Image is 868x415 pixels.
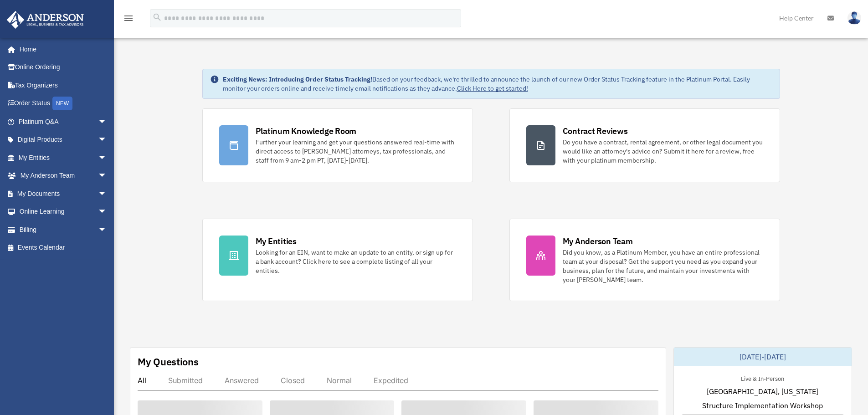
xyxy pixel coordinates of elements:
div: Answered [225,376,259,385]
img: Anderson Advisors Platinum Portal [4,11,87,29]
div: Contract Reviews [563,125,628,137]
div: Do you have a contract, rental agreement, or other legal document you would like an attorney's ad... [563,138,763,165]
div: NEW [52,97,72,110]
a: menu [123,16,134,24]
a: My Anderson Team Did you know, as a Platinum Member, you have an entire professional team at your... [509,219,780,301]
div: Based on your feedback, we're thrilled to announce the launch of our new Order Status Tracking fe... [223,75,772,93]
a: My Anderson Teamarrow_drop_down [6,167,121,185]
a: My Entities Looking for an EIN, want to make an update to an entity, or sign up for a bank accoun... [202,219,473,301]
a: Digital Productsarrow_drop_down [6,131,121,149]
div: Further your learning and get your questions answered real-time with direct access to [PERSON_NAM... [256,138,456,165]
div: My Entities [256,236,297,247]
a: Billingarrow_drop_down [6,220,121,239]
span: arrow_drop_down [98,167,116,185]
a: Home [6,40,116,58]
div: Normal [327,376,352,385]
div: Looking for an EIN, want to make an update to an entity, or sign up for a bank account? Click her... [256,248,456,275]
div: My Questions [138,355,199,369]
span: arrow_drop_down [98,220,116,239]
i: search [152,12,162,22]
a: My Documentsarrow_drop_down [6,184,121,203]
a: Events Calendar [6,239,121,257]
a: Click Here to get started! [457,84,528,92]
div: All [138,376,146,385]
span: arrow_drop_down [98,113,116,131]
a: Online Ordering [6,58,121,77]
a: Platinum Knowledge Room Further your learning and get your questions answered real-time with dire... [202,108,473,182]
a: Tax Organizers [6,76,121,94]
img: User Pic [847,11,861,25]
div: My Anderson Team [563,236,633,247]
a: Platinum Q&Aarrow_drop_down [6,113,121,131]
a: Order StatusNEW [6,94,121,113]
strong: Exciting News: Introducing Order Status Tracking! [223,75,372,83]
div: Submitted [168,376,203,385]
span: arrow_drop_down [98,149,116,167]
div: Expedited [374,376,408,385]
div: [DATE]-[DATE] [674,348,852,366]
span: arrow_drop_down [98,131,116,149]
i: menu [123,13,134,24]
div: Platinum Knowledge Room [256,125,357,137]
div: Live & In-Person [734,373,791,383]
div: Closed [281,376,305,385]
span: Structure Implementation Workshop [702,400,823,411]
div: Did you know, as a Platinum Member, you have an entire professional team at your disposal? Get th... [563,248,763,284]
span: [GEOGRAPHIC_DATA], [US_STATE] [707,386,818,397]
a: Contract Reviews Do you have a contract, rental agreement, or other legal document you would like... [509,108,780,182]
span: arrow_drop_down [98,184,116,203]
a: Online Learningarrow_drop_down [6,203,121,221]
span: arrow_drop_down [98,203,116,221]
a: My Entitiesarrow_drop_down [6,149,121,167]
